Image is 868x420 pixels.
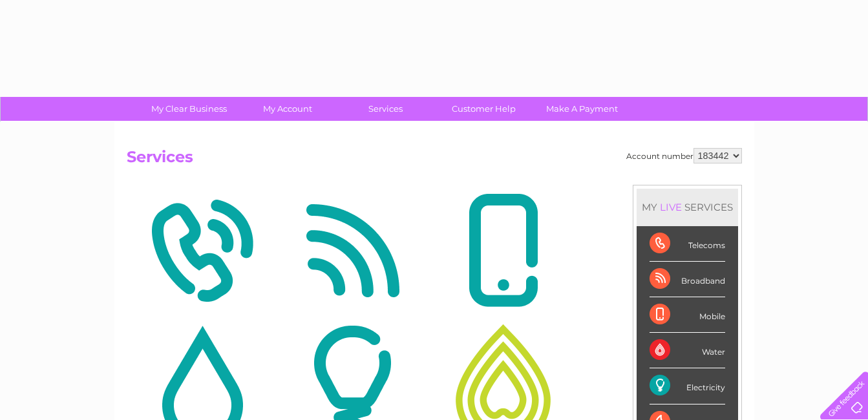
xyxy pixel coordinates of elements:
[234,97,341,121] a: My Account
[281,188,425,313] img: Broadband
[127,148,742,173] h2: Services
[650,368,725,404] div: Electricity
[626,148,742,163] div: Account number
[650,297,725,333] div: Mobile
[657,201,684,213] div: LIVE
[430,97,537,121] a: Customer Help
[130,188,274,313] img: Telecoms
[332,97,439,121] a: Services
[136,97,242,121] a: My Clear Business
[637,189,738,226] div: MY SERVICES
[650,226,725,262] div: Telecoms
[650,262,725,297] div: Broadband
[431,188,575,313] img: Mobile
[650,333,725,368] div: Water
[529,97,635,121] a: Make A Payment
